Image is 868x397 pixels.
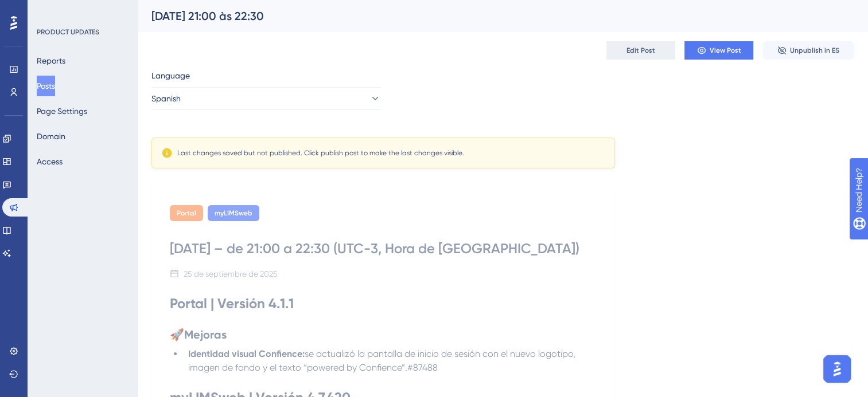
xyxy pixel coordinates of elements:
[151,8,826,24] div: [DATE] 21:00 às 22:30
[37,126,65,147] button: Domain
[170,295,294,312] strong: Portal | Versión 4.1.1
[790,46,839,55] span: Unpublish in ES
[151,69,190,82] span: Language
[762,41,854,60] button: Unpublish in ES
[37,50,65,71] button: Reports
[37,151,63,172] button: Access
[37,27,99,37] div: PRODUCT UPDATES
[606,41,675,60] button: Edit Post
[170,328,184,341] span: 🚀
[37,101,87,121] button: Page Settings
[684,41,753,60] button: View Post
[151,92,181,105] span: Spanish
[170,239,597,258] div: [DATE] – de 21:00 a 22:30 (UTC-3, Hora de [GEOGRAPHIC_DATA])
[184,328,227,341] strong: Mejoras
[184,267,278,281] div: 25 de septiembre de 2025
[820,352,854,386] iframe: UserGuiding AI Assistant Launcher
[151,87,381,110] button: Spanish
[188,348,578,373] span: se actualizó la pantalla de inicio de sesión con el nuevo logotipo, imagen de fondo y el texto “p...
[188,348,305,359] strong: Identidad visual Confience:
[27,3,72,17] span: Need Help?
[177,148,464,158] div: Last changes saved but not published. Click publish post to make the last changes visible.
[626,46,655,55] span: Edit Post
[710,46,741,55] span: View Post
[170,205,203,221] div: Portal
[37,76,55,96] button: Posts
[208,205,259,221] div: myLIMSweb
